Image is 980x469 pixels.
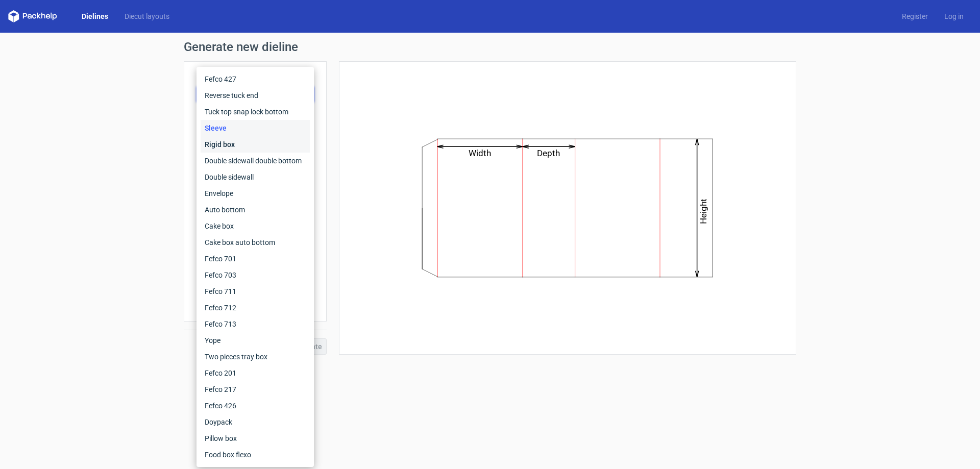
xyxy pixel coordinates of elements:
div: Two pieces tray box [201,349,310,365]
a: Log in [936,11,972,21]
div: Food box flexo [201,447,310,463]
div: Fefco 217 [201,381,310,398]
div: Double sidewall [201,169,310,185]
a: Diecut layouts [116,11,178,21]
div: Fefco 201 [201,365,310,381]
div: Pillow box [201,430,310,447]
div: Fefco 701 [201,251,310,267]
div: Reverse tuck end [201,87,310,104]
div: Fefco 711 [201,283,310,300]
div: Yope [201,332,310,349]
div: Fefco 713 [201,316,310,332]
div: Envelope [201,185,310,202]
div: Cake box auto bottom [201,234,310,251]
div: Rigid box [201,136,310,153]
div: Auto bottom [201,202,310,218]
div: Fefco 426 [201,398,310,414]
div: Fefco 427 [201,71,310,87]
a: Dielines [73,11,116,21]
div: Double sidewall double bottom [201,153,310,169]
div: Sleeve [201,120,310,136]
a: Register [894,11,936,21]
div: Cake box [201,218,310,234]
div: Fefco 703 [201,267,310,283]
div: Tuck top snap lock bottom [201,104,310,120]
text: Height [699,199,709,224]
h1: Generate new dieline [184,41,796,53]
text: Depth [537,148,560,158]
text: Width [469,148,492,158]
div: Fefco 712 [201,300,310,316]
div: Doypack [201,414,310,430]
